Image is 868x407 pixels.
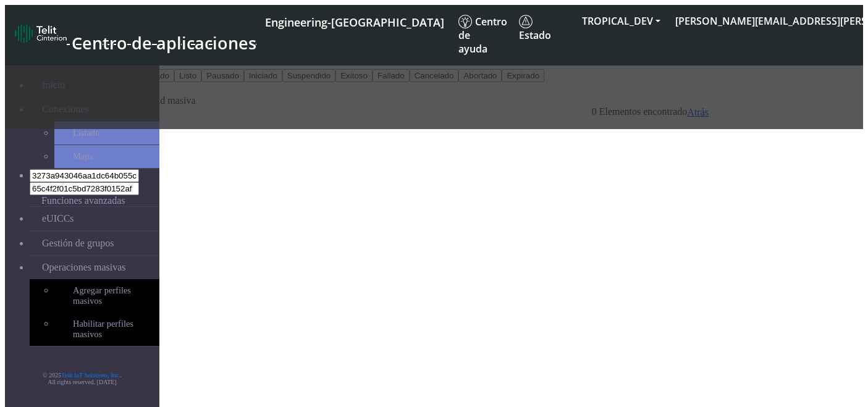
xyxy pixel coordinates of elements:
span: Engineering-[GEOGRAPHIC_DATA] [265,15,444,30]
img: status.svg [519,15,533,28]
a: Centro de ayuda [453,10,514,61]
span: Listado [73,128,99,138]
button: TROPICAL_DEV [575,10,668,32]
a: Tu instancia actual de la plataforma [264,10,444,33]
span: Centro de aplicaciones [72,31,256,54]
span: Centro de ayuda [458,15,507,56]
img: logo-telit-cinterion-gw-new.png [15,23,67,43]
a: Listado [54,122,159,145]
a: Centro de aplicaciones [15,20,255,50]
img: knowledge.svg [458,15,472,28]
a: Estado [514,10,575,47]
span: Estado [519,15,551,42]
